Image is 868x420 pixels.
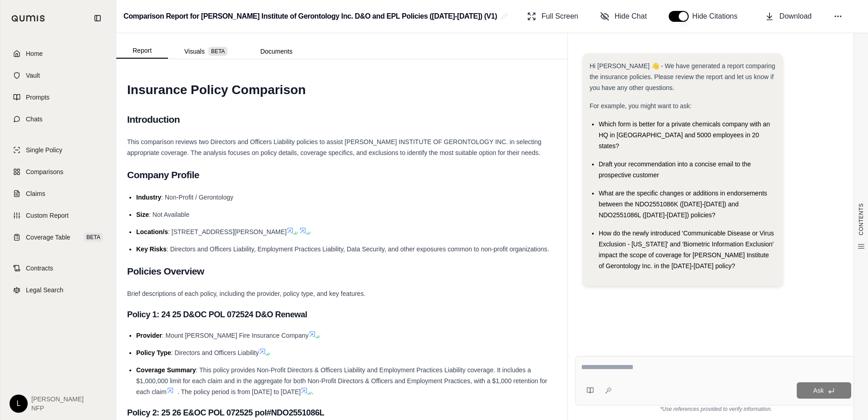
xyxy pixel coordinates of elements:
span: Hi [PERSON_NAME] 👋 - We have generated a report comparing the insurance policies. Please review t... [590,62,775,91]
a: Chats [6,109,110,129]
span: : Mount [PERSON_NAME] Fire Insurance Company [162,332,309,339]
button: Full Screen [523,7,582,25]
button: Collapse sidebar [90,11,105,25]
h1: Insurance Policy Comparison [127,77,557,103]
a: Comparisons [6,162,110,182]
span: BETA [84,233,103,242]
button: Ask [797,382,851,399]
span: Prompts [26,93,49,102]
span: Hide Chat [615,11,647,22]
a: Home [6,44,110,64]
span: Size [136,211,149,218]
span: NFP [31,404,84,413]
span: Which form is better for a private chemicals company with an HQ in [GEOGRAPHIC_DATA] and 5000 emp... [599,120,770,150]
span: : Not Available [149,211,189,218]
span: Vault [26,71,40,80]
span: What are the specific changes or additions in endorsements between the NDO2551086K ([DATE]-[DATE]... [599,190,767,219]
span: Custom Report [26,211,69,220]
span: . [311,388,313,395]
span: Hide Citations [692,11,743,22]
span: : Non-Profit / Gerontology [161,194,233,201]
h2: Policies Overview [127,262,557,281]
span: Brief descriptions of each policy, including the provider, policy type, and key features. [127,290,365,297]
span: Ask [813,387,824,394]
span: Industry [136,194,161,201]
span: Key Risks [136,245,167,253]
span: BETA [208,47,227,56]
button: Download [761,7,815,25]
div: *Use references provided to verify information. [575,405,857,413]
span: Full Screen [542,11,578,22]
span: Chats [26,115,43,124]
span: Comparisons [26,167,63,176]
h2: Introduction [127,110,557,129]
a: Single Policy [6,140,110,160]
span: : Directors and Officers Liability, Employment Practices Liability, Data Security, and other expo... [167,245,549,253]
span: Home [26,49,43,58]
span: Coverage Summary [136,366,196,374]
span: : Directors and Officers Liability [171,349,259,356]
span: Provider [136,332,162,339]
span: . The policy period is from [DATE] to [DATE] [178,388,301,395]
button: Report [116,43,168,59]
span: Claims [26,189,45,198]
span: Location/s [136,228,168,235]
span: Policy Type [136,349,171,356]
a: Contracts [6,258,110,278]
span: How do the newly introduced 'Communicable Disease or Virus Exclusion - [US_STATE]' and 'Biometric... [599,230,774,270]
a: Prompts [6,87,110,107]
button: Documents [244,44,309,59]
span: Coverage Table [26,233,70,242]
span: Draft your recommendation into a concise email to the prospective customer [599,160,751,179]
span: For example, you might want to ask: [590,102,692,110]
h3: Policy 1: 24 25 D&OC POL 072524 D&O Renewal [127,306,557,323]
span: Contracts [26,264,53,273]
span: This comparison reviews two Directors and Officers Liability policies to assist [PERSON_NAME] INS... [127,138,542,156]
a: Claims [6,184,110,204]
h2: Comparison Report for [PERSON_NAME] Institute of Gerontology Inc. D&O and EPL Policies ([DATE]-[D... [123,8,497,25]
a: Coverage TableBETA [6,227,110,247]
span: : This policy provides Non-Profit Directors & Officers Liability and Employment Practices Liabili... [136,366,547,395]
img: Qumis Logo [11,15,45,22]
div: L [10,395,28,413]
a: Legal Search [6,280,110,300]
span: Legal Search [26,285,64,295]
span: Single Policy [26,145,62,155]
button: Hide Chat [597,7,651,25]
h2: Company Profile [127,165,557,185]
a: Custom Report [6,205,110,225]
span: : [STREET_ADDRESS][PERSON_NAME] [168,228,286,235]
span: CONTENTS [858,203,865,235]
a: Vault [6,65,110,85]
button: Visuals [168,44,244,59]
span: Download [779,11,812,22]
span: [PERSON_NAME] [31,395,84,404]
